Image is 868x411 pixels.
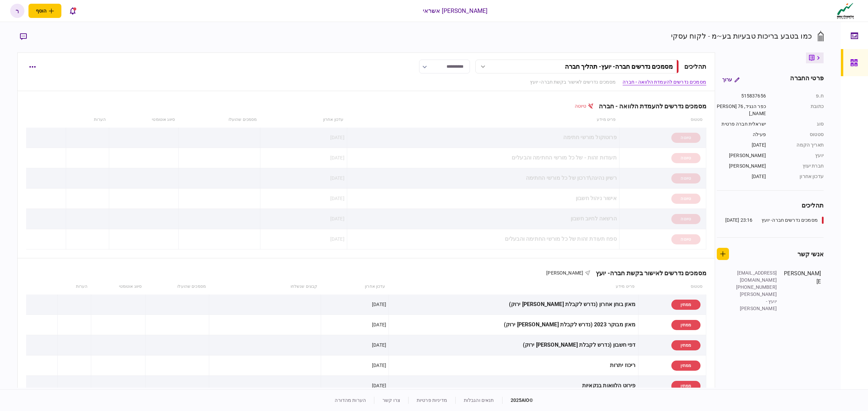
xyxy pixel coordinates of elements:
div: [DATE] [372,342,386,348]
a: הערות מהדורה [335,397,366,403]
div: ספח תעודת זהות של כל מורשי החתימה והבעלים [350,232,617,247]
div: מאזן מבוקר 2023 (נדרש לקבלת [PERSON_NAME] ירוק) [391,317,636,332]
div: [DATE] [330,195,344,202]
div: תהליכים [717,201,824,210]
div: ח.פ [773,92,824,100]
div: ישראלית חברה פרטית [717,121,766,128]
div: תהליכים [684,62,706,71]
div: ממתין [671,340,701,350]
div: [DATE] [330,215,344,222]
div: ריכוז יתרות [391,358,636,373]
a: מסמכים נדרשים לאישור בקשת חברה- יועץ [530,79,616,86]
div: כתובת [773,103,824,117]
th: הערות [66,112,109,128]
div: [PERSON_NAME] [784,269,821,312]
div: תעודות זהות - של כל מורשי החתימה והבעלים [350,150,617,166]
div: כפר הנגיד, 76 [PERSON_NAME] [717,103,766,117]
div: טיוטה [575,103,594,110]
div: [PERSON_NAME] אשראי [423,6,488,15]
div: ממתין [671,361,701,371]
div: פרוטוקול מורשי חתימה [350,130,617,145]
div: ממתין [671,381,701,391]
th: סיווג אוטומטי [91,279,145,295]
div: [DATE] [330,154,344,161]
div: דפי חשבון (נדרש לקבלת [PERSON_NAME] ירוק) [391,338,636,353]
div: חברת יעוץ [773,163,824,170]
div: [DATE] [717,173,766,180]
div: סוג [773,121,824,128]
div: תאריך הקמה [773,142,824,149]
div: פעילה [717,131,766,138]
div: יועץ [773,152,824,159]
div: כמו בטבע בריכות טבעיות בע~מ - לקוח עסקי [671,30,812,42]
div: טיוטה [671,234,701,244]
div: ממתין [671,300,701,310]
div: טיוטה [671,133,701,143]
th: עדכון אחרון [260,112,347,128]
button: ערוך [717,73,745,86]
div: רשיון נהיגה\דרכון של כל מורשי החתימה [350,171,617,186]
div: יועץ - [PERSON_NAME] [733,298,777,312]
div: טיוטה [671,194,701,204]
div: מסמכים נדרשים להעמדת הלוואה - חברה [593,103,706,110]
div: עדכון אחרון [773,173,824,180]
a: מדיניות פרטיות [417,397,447,403]
div: [DATE] [372,321,386,328]
th: פריט מידע [347,112,619,128]
th: קבצים שנשלחו [209,279,321,295]
th: עדכון אחרון [321,279,389,295]
div: טיוטה [671,173,701,183]
div: מסמכים נדרשים לאישור בקשת חברה- יועץ [590,269,706,277]
div: פירוט הלוואות בנקאיות [391,378,636,393]
div: טיוטה [671,214,701,224]
div: [DATE] [717,142,766,149]
div: אנשי קשר [797,250,824,259]
span: [PERSON_NAME] [546,270,583,276]
div: © 2025 AIO [502,397,533,404]
img: client company logo [835,2,855,19]
div: 23:16 [DATE] [725,217,753,224]
th: הערות [57,279,91,295]
div: [DATE] [372,362,386,369]
a: מסמכים נדרשים להעמדת הלוואה - חברה [623,79,706,86]
div: הרשאה לחיוב חשבון [350,211,617,226]
div: ממתין [671,320,701,330]
div: [PHONE_NUMBER] [733,284,777,291]
div: [DATE] [330,134,344,141]
th: מסמכים שהועלו [178,112,260,128]
button: פתח רשימת התראות [65,4,80,18]
div: סטטוס [773,131,824,138]
div: פרטי החברה [790,73,823,86]
a: תנאים והגבלות [464,397,494,403]
div: [PERSON_NAME] [717,163,766,170]
div: [DATE] [330,175,344,181]
button: פתח תפריט להוספת לקוח [28,4,61,18]
div: [PERSON_NAME] [717,152,766,159]
div: [DATE] [372,382,386,389]
button: ר [10,4,24,18]
th: סיווג אוטומטי [109,112,178,128]
button: מסמכים נדרשים חברה- יועץ- תהליך חברה [475,60,679,73]
div: מסמכים נדרשים חברה- יועץ [762,217,818,224]
div: אישור ניהול חשבון [350,191,617,206]
a: מסמכים נדרשים חברה- יועץ23:16 [DATE] [725,217,824,224]
th: מסמכים שהועלו [145,279,209,295]
th: פריט מידע [389,279,638,295]
a: צרו קשר [382,397,400,403]
th: סטטוס [638,279,706,295]
div: 515837656 [717,92,766,100]
div: מסמכים נדרשים חברה- יועץ - תהליך חברה [565,63,673,70]
div: [EMAIL_ADDRESS][DOMAIN_NAME] [733,269,777,284]
div: [PERSON_NAME] [733,291,777,298]
div: מאזן בוחן אחרון (נדרש לקבלת [PERSON_NAME] ירוק) [391,297,636,312]
th: סטטוס [619,112,706,128]
div: טיוטה [671,153,701,163]
div: [DATE] [330,236,344,242]
div: [DATE] [372,301,386,308]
